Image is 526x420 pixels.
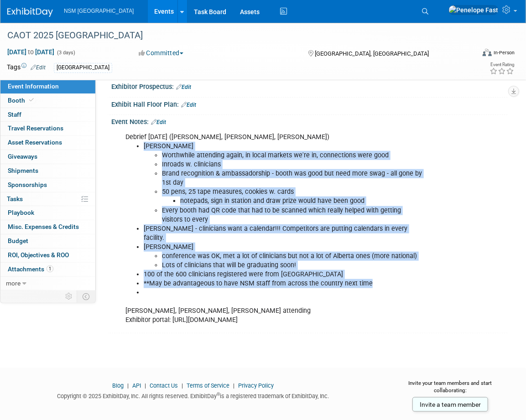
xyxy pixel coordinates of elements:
li: 50 pens, 25 tape measures, cookies w. cards [162,187,422,206]
span: Budget [8,237,28,244]
a: Playbook [0,206,95,220]
span: ROI, Objectives & ROO [8,251,69,259]
a: Edit [176,84,191,90]
span: Playbook [8,209,34,216]
span: (3 days) [56,50,75,56]
a: Privacy Policy [238,382,274,389]
button: Committed [135,48,187,57]
li: Worthwhile attending again, in local markets we're in, connections were good [162,151,422,160]
div: Invite your team members and start collaborating: [393,379,508,400]
li: [PERSON_NAME] - clinicians want a calendar!!! Competitors are putting calendars in every facility. [144,224,422,243]
a: Edit [31,64,46,71]
a: Asset Reservations [0,136,95,150]
td: Toggle Event Tabs [77,290,96,302]
div: Event Rating [490,62,514,67]
span: more [6,280,21,287]
li: [PERSON_NAME] [144,243,422,270]
span: Misc. Expenses & Credits [8,223,79,230]
div: Copyright © 2025 ExhibitDay, Inc. All rights reserved. ExhibitDay is a registered trademark of Ex... [7,390,379,400]
a: Misc. Expenses & Credits [0,220,95,234]
div: Exhibitor Prospectus: [111,80,508,92]
a: Edit [181,102,196,108]
img: Format-Inperson.png [483,49,492,56]
span: Giveaways [8,153,37,160]
a: Event Information [0,80,95,93]
a: Attachments1 [0,263,95,276]
span: Tasks [7,195,23,202]
a: Budget [0,234,95,248]
li: Brand recognition & ambassadorship - booth was good but need more swag - all gone by 1st day [162,169,422,187]
span: Attachments [8,265,53,273]
li: 100 of the 600 clinicians registered were from [GEOGRAPHIC_DATA] [144,270,422,279]
li: Inroads w. clinicians [162,160,422,169]
a: Shipments [0,164,95,178]
img: Penelope Fast [448,5,499,15]
a: Tasks [0,192,95,206]
a: Staff [0,108,95,122]
li: conference was OK, met a lot of clinicians but not a lot of Alberta ones (more national) [162,252,422,261]
a: Invite a team member [412,397,488,412]
a: Edit [151,119,166,125]
img: ExhibitDay [7,8,53,17]
li: [PERSON_NAME] [144,142,422,224]
td: Tags [7,62,46,73]
span: | [179,382,185,389]
a: Giveaways [0,150,95,164]
div: In-Person [493,49,515,56]
a: more [0,277,95,290]
div: Debrief [DATE] ([PERSON_NAME], [PERSON_NAME], [PERSON_NAME]) [PERSON_NAME], [PERSON_NAME], [PERSO... [119,128,428,330]
a: API [132,382,141,389]
sup: ® [217,392,220,397]
span: [DATE] [DATE] [7,48,55,56]
span: Booth [8,97,36,104]
div: CAOT 2025 [GEOGRAPHIC_DATA] [4,27,465,44]
span: Shipments [8,167,38,174]
span: Asset Reservations [8,139,62,146]
li: notepads, sign in station and draw prize would have been good [180,197,422,206]
span: Sponsorships [8,181,47,188]
span: Staff [8,111,21,118]
span: | [231,382,237,389]
span: 1 [47,265,53,272]
span: [GEOGRAPHIC_DATA], [GEOGRAPHIC_DATA] [315,50,429,57]
i: Booth reservation complete [29,98,34,103]
a: Contact Us [150,382,178,389]
td: Personalize Event Tab Strip [61,290,77,302]
a: Travel Reservations [0,122,95,135]
div: [GEOGRAPHIC_DATA] [54,63,112,73]
span: | [125,382,131,389]
li: Every booth had QR code that had to be scanned which really helped with getting visitors to every [162,206,422,224]
a: Terms of Service [187,382,229,389]
div: Event Format [436,47,515,61]
span: | [142,382,148,389]
a: Sponsorships [0,178,95,192]
span: Event Information [8,83,59,90]
li: **May be advantageous to have NSM staff from across the country next time [144,279,422,288]
a: Booth [0,94,95,108]
div: Exhibit Hall Floor Plan: [111,98,508,109]
span: Travel Reservations [8,124,63,132]
a: ROI, Objectives & ROO [0,249,95,262]
a: Blog [112,382,124,389]
div: Event Notes: [111,115,508,127]
li: Lots of clinicians that will be graduating soon! [162,261,422,270]
span: NSM [GEOGRAPHIC_DATA] [64,8,134,14]
span: to [26,48,35,56]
